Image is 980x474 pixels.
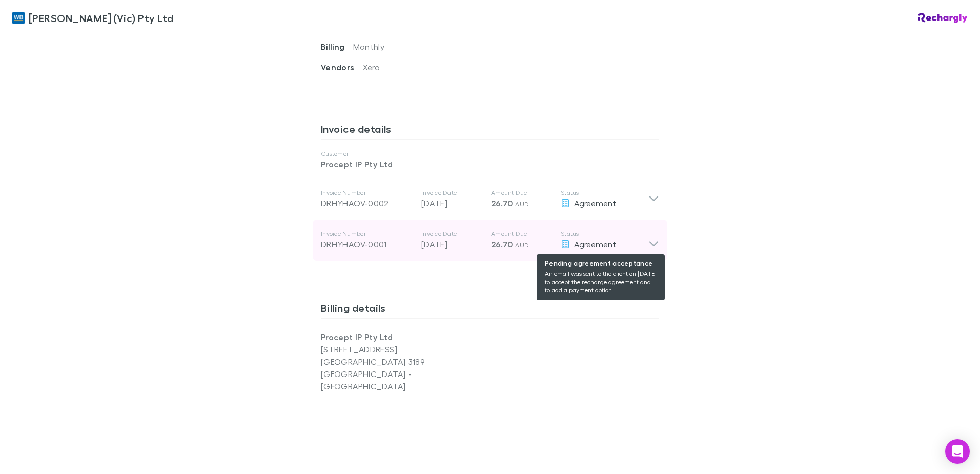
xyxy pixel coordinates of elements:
[321,302,659,318] h3: Billing details
[561,230,648,238] p: Status
[918,13,968,23] img: Rechargly Logo
[353,42,385,51] span: Monthly
[421,197,483,209] p: [DATE]
[491,239,513,249] span: 26.70
[313,179,667,220] div: Invoice NumberDRHYHAOV-0002Invoice Date[DATE]Amount Due26.70 AUDStatusAgreement
[321,189,413,197] p: Invoice Number
[321,368,490,392] p: [GEOGRAPHIC_DATA] - [GEOGRAPHIC_DATA]
[515,241,529,249] span: AUD
[421,230,483,238] p: Invoice Date
[321,230,413,238] p: Invoice Number
[561,189,648,197] p: Status
[321,355,490,368] p: [GEOGRAPHIC_DATA] 3189
[421,189,483,197] p: Invoice Date
[945,439,970,464] div: Open Intercom Messenger
[515,200,529,208] span: AUD
[491,230,553,238] p: Amount Due
[491,189,553,197] p: Amount Due
[321,42,353,52] span: Billing
[321,197,413,209] div: DRHYHAOV-0002
[574,239,616,249] span: Agreement
[574,198,616,208] span: Agreement
[491,198,513,208] span: 26.70
[321,331,490,343] p: Procept IP Pty Ltd
[321,62,363,72] span: Vendors
[363,62,380,72] span: Xero
[421,238,483,250] p: [DATE]
[321,123,659,139] h3: Invoice details
[321,150,659,158] p: Customer
[29,10,173,26] span: [PERSON_NAME] (Vic) Pty Ltd
[12,12,25,24] img: William Buck (Vic) Pty Ltd's Logo
[321,238,413,250] div: DRHYHAOV-0001
[313,220,667,261] div: Invoice NumberDRHYHAOV-0001Invoice Date[DATE]Amount Due26.70 AUDStatus
[321,343,490,355] p: [STREET_ADDRESS]
[321,158,659,170] p: Procept IP Pty Ltd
